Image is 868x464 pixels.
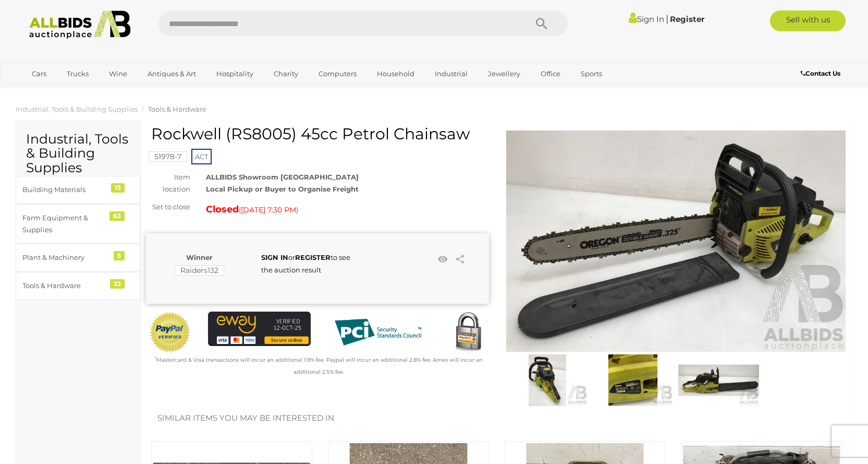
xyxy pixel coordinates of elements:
a: Charity [267,65,305,82]
a: SIGN IN [261,253,288,261]
a: Office [534,65,567,82]
a: Trucks [60,65,95,82]
a: Wine [102,65,134,82]
a: Antiques & Art [141,65,203,82]
mark: 51978-7 [149,151,187,162]
img: Rockwell (RS8005) 45cc Petrol Chainsaw [593,354,673,406]
a: Sign In [629,14,664,24]
h2: Similar items you may be interested in [157,414,836,423]
b: Contact Us [801,69,840,77]
a: Register [670,14,704,24]
div: Set to close [138,201,198,213]
a: Jewellery [481,65,527,82]
a: [GEOGRAPHIC_DATA] [25,82,113,100]
button: Search [516,10,568,37]
img: PCI DSS compliant [326,312,430,353]
span: ACT [191,149,212,164]
div: Plant & Machinery [22,252,108,264]
small: Mastercard & Visa transactions will incur an additional 1.9% fee. Paypal will incur an additional... [155,356,483,375]
h2: Industrial, Tools & Building Supplies [26,132,130,175]
div: 13 [111,183,125,193]
a: Tools & Hardware [148,105,206,113]
a: Sports [574,65,609,82]
div: 22 [110,279,125,289]
b: Winner [186,253,213,261]
span: or to see the auction result [261,253,350,273]
img: Rockwell (RS8005) 45cc Petrol Chainsaw [678,354,759,406]
div: 63 [109,211,125,221]
h1: Rockwell (RS8005) 45cc Petrol Chainsaw [151,125,486,142]
img: Official PayPal Seal [149,312,191,353]
a: Tools & Hardware 22 [16,272,140,300]
a: Building Materials 13 [16,176,140,204]
a: Contact Us [801,68,843,79]
div: Building Materials [22,184,108,196]
a: Plant & Machinery 5 [16,244,140,271]
a: Cars [25,65,53,82]
strong: ALLBIDS Showroom [GEOGRAPHIC_DATA] [206,173,359,181]
a: Hospitality [210,65,260,82]
span: | [666,13,668,25]
li: Watch this item [435,252,450,267]
img: Allbids.com.au [23,10,137,39]
mark: Raiders132 [175,265,224,276]
a: Farm Equipment & Supplies 63 [16,204,140,244]
span: ( ) [239,206,298,214]
img: Secured by Rapid SSL [447,312,489,353]
img: eWAY Payment Gateway [208,312,311,346]
div: Farm Equipment & Supplies [22,212,108,236]
strong: Closed [206,204,239,215]
a: Industrial [428,65,474,82]
a: REGISTER [295,253,331,261]
span: [DATE] 7:30 PM [241,205,296,215]
a: Household [370,65,421,82]
div: Item location [138,171,198,196]
strong: Local Pickup or Buyer to Organise Freight [206,185,359,193]
a: Computers [312,65,363,82]
img: Rockwell (RS8005) 45cc Petrol Chainsaw [507,354,588,406]
a: 51978-7 [149,152,187,161]
a: Industrial, Tools & Building Supplies [16,105,138,113]
img: Rockwell (RS8005) 45cc Petrol Chainsaw [505,130,848,352]
div: Tools & Hardware [22,280,108,292]
a: Sell with us [770,10,846,31]
div: 5 [114,251,125,260]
